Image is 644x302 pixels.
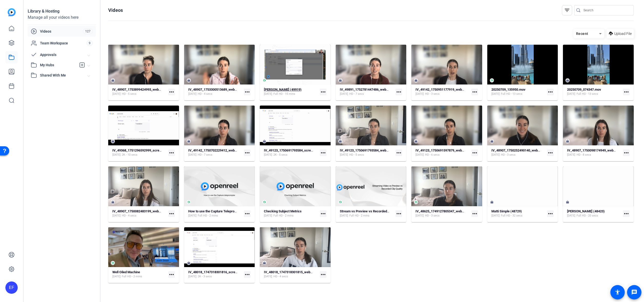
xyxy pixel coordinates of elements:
a: IV_48018_1747318301816_screen[DATE]2K - 3 secs [188,270,242,279]
a: IV_48625_1749127805347_webcam[DATE]HD - 3 secs [415,209,469,218]
div: EF [5,281,18,294]
strong: IV_49891_1752781447486_webcam [340,88,393,91]
a: [PERSON_NAME] (49919)[DATE]Full HD - 15 mins [264,88,318,96]
h1: Videos [108,7,123,13]
div: Library & Hosting [28,8,96,14]
mat-icon: more_horiz [244,271,251,278]
span: Full HD - 15 mins [273,92,295,96]
span: 2K - 5 secs [273,153,288,157]
mat-icon: more_horiz [395,89,402,95]
span: HD - 6 secs [425,153,440,157]
span: [DATE] [340,214,348,218]
mat-icon: message [631,289,637,295]
span: [DATE] [340,153,348,157]
span: Full HD - 2 mins [349,214,370,218]
mat-icon: filter_list [564,7,570,13]
a: IV_49891_1752781447486_webcam[DATE]HD - 7 secs [340,88,394,96]
span: [DATE] [340,92,348,96]
span: 9 [86,40,93,46]
a: IV_48907_1753300513689_webcam[DATE]HD - 4 secs [188,88,242,96]
span: [DATE] [264,92,272,96]
mat-expansion-panel-header: Approvals [28,50,96,60]
mat-icon: more_horiz [395,210,402,217]
span: [DATE] [188,275,196,279]
strong: IV_49123_1750691793584_screen [264,148,314,152]
a: IV_49123_1750691597879_webcam[DATE]HD - 6 secs [415,148,469,157]
span: Full HD - 2 mins [122,275,142,279]
strong: IV_48018_1747318301815_webcam [264,270,317,274]
mat-icon: more_horiz [471,89,478,95]
strong: Matti Simple (48729) [491,209,522,213]
a: 20250709_135950.mov[DATE]Full HD - 13 secs [491,88,545,96]
span: HD - 4 secs [273,275,288,279]
strong: IV_49142_1750951177919_webcam [415,88,468,91]
strong: IV_48907_1750098174949_webcam [567,148,620,152]
a: 20250709_074347.mov[DATE]Full HD - 13 secs [567,88,621,96]
span: Full HD - 2 mins [273,214,294,218]
a: IV_49142_1750951177919_webcam[DATE]HD - 3 secs [415,88,469,96]
strong: Well Oiled Machine [112,270,140,274]
a: IV_48907_1753899424993_webcam[DATE]HD - 5 secs [112,88,166,96]
span: HD - 3 secs [501,153,516,157]
strong: 20250709_135950.mov [491,88,526,91]
button: Upload File [607,29,634,38]
strong: IV_49368_1751296592999_screen [112,148,163,152]
span: [DATE] [188,92,196,96]
span: [DATE] [264,153,272,157]
span: [DATE] [264,214,272,218]
mat-icon: accessibility [615,289,621,295]
mat-icon: more_horiz [623,210,630,217]
mat-icon: more_horiz [168,271,175,278]
strong: [PERSON_NAME] (49919) [264,88,302,91]
strong: IV_48625_1749127805347_webcam [415,209,468,213]
span: HD - 4 secs [122,214,136,218]
mat-icon: more_horiz [320,149,326,156]
span: HD - 4 secs [198,92,212,96]
mat-icon: more_horiz [320,210,326,217]
span: HD - 5 secs [349,153,364,157]
strong: IV_48907_1753899424993_webcam [112,88,165,91]
a: Well Oiled Machine[DATE]Full HD - 2 mins [112,270,166,279]
mat-icon: more_horiz [168,149,175,156]
mat-expansion-panel-header: My Hubs [28,60,96,70]
input: Search [583,7,630,13]
span: Full HD - 13 secs [501,92,522,96]
a: Matti Simple (48729)[DATE]Full HD - 32 secs [491,209,545,218]
div: Manage all your videos here [28,14,96,21]
strong: Checking Subject Metrics [264,209,302,213]
span: Team Workspace [40,41,86,46]
mat-icon: more_horiz [320,89,326,95]
span: [DATE] [567,92,575,96]
span: HD - 7 secs [349,92,364,96]
mat-icon: more_horiz [395,149,402,156]
a: [PERSON_NAME] (48423)[DATE]Full HD - 20 secs [567,209,621,218]
span: Full HD - 32 secs [501,214,522,218]
span: 2K - 3 secs [198,275,212,279]
mat-icon: more_horiz [547,89,554,95]
strong: [PERSON_NAME] (48423) [567,209,605,213]
mat-icon: more_horiz [244,89,251,95]
span: [DATE] [415,214,424,218]
span: HD - 3 secs [425,214,440,218]
span: [DATE] [415,92,424,96]
span: Videos [40,29,83,34]
a: IV_48018_1747318301815_webcam[DATE]HD - 4 secs [264,270,318,279]
span: 2K - 10 secs [122,153,137,157]
span: Full HD - 13 secs [577,92,598,96]
span: Approvals [40,52,88,58]
mat-icon: more_horiz [320,271,326,278]
strong: 20250709_074347.mov [567,88,601,91]
mat-expansion-panel-header: Shared With Me [28,70,96,80]
span: [DATE] [188,153,196,157]
strong: IV_48907_1753300513689_webcam [188,88,241,91]
span: [DATE] [567,153,575,157]
a: IV_49123_1750691793584_screen[DATE]2K - 5 secs [264,148,318,157]
a: How to use the Capture Teleprompter[DATE]Full HD - 2 mins [188,209,242,218]
span: Full HD - 2 mins [198,214,218,218]
strong: IV_49123_1750691597879_webcam [415,148,468,152]
mat-icon: more_horiz [471,210,478,217]
span: HD - 7 secs [198,153,212,157]
mat-icon: more_horiz [244,149,251,156]
span: [DATE] [264,275,272,279]
mat-icon: more_horiz [471,149,478,156]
